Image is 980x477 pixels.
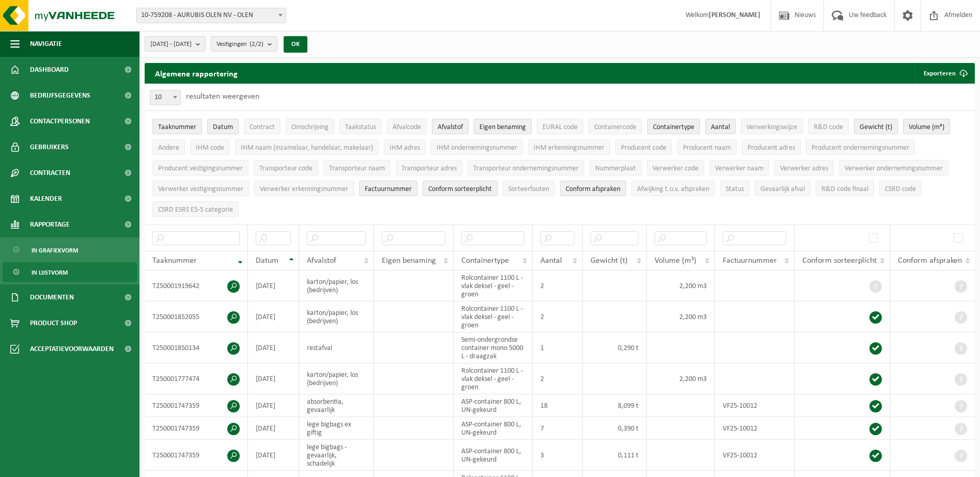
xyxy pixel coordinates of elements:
[323,160,391,176] button: Transporteur naamTransporteur naam: Activate to sort
[615,139,672,155] button: Producent codeProducent code: Activate to sort
[359,181,417,196] button: FactuurnummerFactuurnummer: Activate to sort
[382,257,436,265] span: Eigen benaming
[909,123,944,131] span: Volume (m³)
[299,301,375,332] td: karton/papier, los (bedrijven)
[299,394,375,417] td: absorbentia, gevaarlijk
[755,181,811,196] button: Gevaarlijk afval : Activate to sort
[3,240,137,260] a: In grafiekvorm
[248,394,299,417] td: [DATE]
[595,165,636,172] span: Nummerplaat
[715,165,764,172] span: Verwerker naam
[432,119,469,134] button: AfvalstofAfvalstof: Activate to sort
[248,332,299,363] td: [DATE]
[590,257,628,265] span: Gewicht (t)
[248,417,299,440] td: [DATE]
[248,301,299,332] td: [DATE]
[299,363,375,394] td: karton/papier, los (bedrijven)
[158,206,233,214] span: CSRD ESRS E5-5 categorie
[150,90,181,105] span: 10
[583,417,647,440] td: 0,390 t
[647,271,715,301] td: 2,200 m3
[30,83,90,108] span: Bedrijfsgegevens
[32,241,78,260] span: In grafiekvorm
[533,332,583,363] td: 1
[145,394,248,417] td: T250001747359
[250,41,263,47] count: (2/2)
[594,123,636,131] span: Containercode
[150,90,180,105] span: 10
[854,119,898,134] button: Gewicht (t)Gewicht (t): Activate to sort
[705,119,736,134] button: AantalAantal: Activate to sort
[213,123,233,131] span: Datum
[748,144,795,152] span: Producent adres
[533,417,583,440] td: 7
[621,144,666,152] span: Producent code
[637,185,709,193] span: Afwijking t.o.v. afspraken
[454,394,533,417] td: ASP-container 800 L, UN-gekeurd
[583,440,647,471] td: 0,111 t
[248,363,299,394] td: [DATE]
[30,310,77,336] span: Product Shop
[196,144,224,152] span: IHM code
[329,165,385,172] span: Transporteur naam
[885,185,916,193] span: CSRD code
[473,165,579,172] span: Transporteur ondernemingsnummer
[145,363,248,394] td: T250001777474
[647,363,715,394] td: 2,200 m3
[715,394,795,417] td: VF25-10012
[384,139,426,155] button: IHM adresIHM adres: Activate to sort
[284,36,307,53] button: OK
[396,160,462,176] button: Transporteur adresTransporteur adres: Activate to sort
[241,144,373,152] span: IHM naam (inzamelaar, handelaar, makelaar)
[508,185,549,193] span: Sorteerfouten
[812,144,909,152] span: Producent ondernemingsnummer
[30,108,90,134] span: Contactpersonen
[454,271,533,301] td: Rolcontainer 1100 L - vlak deksel - geel - groen
[683,144,731,152] span: Producent naam
[720,181,750,196] button: StatusStatus: Activate to sort
[299,417,375,440] td: lege bigbags ex giftig
[780,165,828,172] span: Verwerker adres
[286,119,334,134] button: OmschrijvingOmschrijving: Activate to sort
[715,440,795,471] td: VF25-10012
[248,271,299,301] td: [DATE]
[454,332,533,363] td: Semi-ondergrondse container mono 5000 L - draagzak
[150,37,192,52] span: [DATE] - [DATE]
[533,394,583,417] td: 18
[454,301,533,332] td: Rolcontainer 1100 L - vlak deksel - geel - groen
[816,181,874,196] button: R&D code finaalR&amp;D code finaal: Activate to sort
[723,257,777,265] span: Factuurnummer
[423,181,497,196] button: Conform sorteerplicht : Activate to sort
[438,123,463,131] span: Afvalstof
[145,332,248,363] td: T250001850134
[145,417,248,440] td: T250001747359
[540,257,562,265] span: Aantal
[152,139,185,155] button: AndereAndere: Activate to sort
[454,363,533,394] td: Rolcontainer 1100 L - vlak deksel - geel - groen
[652,165,698,172] span: Verwerker code
[533,301,583,332] td: 2
[583,332,647,363] td: 0,290 t
[158,144,179,152] span: Andere
[746,123,797,131] span: Verwerkingswijze
[589,160,642,176] button: NummerplaatNummerplaat: Activate to sort
[30,57,69,83] span: Dashboard
[256,257,278,265] span: Datum
[30,134,69,160] span: Gebruikers
[461,257,509,265] span: Containertype
[299,332,375,363] td: restafval
[299,440,375,471] td: lege bigbags - gevaarlijk, schadelijk
[503,181,555,196] button: SorteerfoutenSorteerfouten: Activate to sort
[915,63,974,84] button: Exporteren
[345,123,376,131] span: Taakstatus
[152,160,248,176] button: Producent vestigingsnummerProducent vestigingsnummer: Activate to sort
[726,185,744,193] span: Status
[387,119,427,134] button: AfvalcodeAfvalcode: Activate to sort
[244,119,281,134] button: ContractContract: Activate to sort
[709,11,760,19] strong: [PERSON_NAME]
[235,139,379,155] button: IHM naam (inzamelaar, handelaar, makelaar)IHM naam (inzamelaar, handelaar, makelaar): Activate to...
[254,160,318,176] button: Transporteur codeTransporteur code: Activate to sort
[468,160,584,176] button: Transporteur ondernemingsnummerTransporteur ondernemingsnummer : Activate to sort
[248,440,299,471] td: [DATE]
[30,336,114,362] span: Acceptatievoorwaarden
